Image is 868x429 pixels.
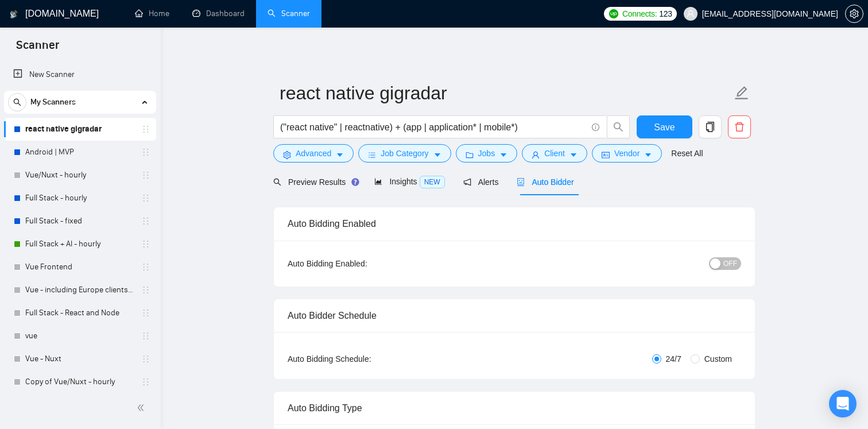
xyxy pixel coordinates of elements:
span: Client [544,147,565,160]
input: Search Freelance Jobs... [280,120,587,134]
span: holder [141,354,150,364]
input: Scanner name... [280,79,732,107]
span: Custom [700,353,737,365]
a: Vue Frontend [25,256,134,279]
a: searchScanner [268,9,310,18]
span: Preview Results [273,177,356,187]
span: holder [141,194,150,203]
span: holder [141,262,150,272]
span: 24/7 [661,353,686,365]
div: Auto Bidding Type [288,392,741,424]
span: holder [141,308,150,318]
a: Reset All [671,147,703,160]
img: upwork-logo.png [609,9,618,18]
span: holder [141,239,150,249]
span: folder [466,150,474,159]
span: info-circle [592,123,599,131]
span: Job Category [381,147,428,160]
button: barsJob Categorycaret-down [358,144,451,163]
a: Android | MVP [25,141,134,164]
span: Vendor [614,147,640,160]
div: Auto Bidder Schedule [288,299,741,332]
span: holder [141,171,150,180]
span: copy [699,122,721,132]
span: user [687,10,695,18]
span: NEW [420,176,445,188]
button: search [8,93,26,111]
span: robot [517,178,525,186]
span: Jobs [478,147,495,160]
div: Auto Bidding Enabled [288,207,741,240]
span: caret-down [644,150,652,159]
span: 123 [659,7,672,20]
a: react native gigradar [25,118,134,141]
a: vue [25,324,134,347]
li: New Scanner [4,63,156,86]
span: double-left [137,402,148,413]
span: holder [141,217,150,226]
span: notification [463,178,471,186]
div: Auto Bidding Enabled: [288,257,439,270]
a: setting [845,9,863,18]
a: Vue - Nuxt [25,347,134,370]
span: OFF [723,257,737,270]
a: dashboardDashboard [192,9,245,18]
button: settingAdvancedcaret-down [273,144,354,163]
div: Tooltip anchor [350,177,361,187]
span: search [273,178,281,186]
a: Full Stack - hourly [25,187,134,210]
span: Insights [374,177,444,186]
span: holder [141,125,150,134]
button: idcardVendorcaret-down [592,144,662,163]
img: logo [10,5,18,24]
span: edit [734,86,749,101]
span: search [607,122,629,132]
button: Save [637,115,692,138]
button: search [607,115,630,138]
a: Vue - including Europe clients | only search title [25,279,134,302]
span: holder [141,331,150,341]
a: New Scanner [13,63,147,86]
span: Connects: [622,7,657,20]
span: caret-down [336,150,344,159]
div: Auto Bidding Schedule: [288,353,439,365]
a: Copy of Vue/Nuxt - hourly [25,370,134,393]
span: setting [283,150,291,159]
span: Scanner [7,37,68,61]
span: area-chart [374,177,382,185]
span: caret-down [499,150,507,159]
span: setting [846,9,863,18]
button: copy [699,115,722,138]
a: Full Stack - fixed [25,210,134,233]
span: caret-down [433,150,441,159]
span: user [532,150,540,159]
span: caret-down [569,150,578,159]
span: Alerts [463,177,499,187]
span: idcard [602,150,610,159]
a: Full Stack - React and Node [25,302,134,324]
span: delete [728,122,750,132]
button: setting [845,5,863,23]
span: My Scanners [30,91,76,114]
div: Open Intercom Messenger [829,390,857,418]
span: holder [141,148,150,157]
a: Full Stack + AI - hourly [25,233,134,256]
span: Auto Bidder [517,177,573,187]
span: holder [141,285,150,295]
a: homeHome [135,9,169,18]
span: search [9,98,26,106]
button: delete [728,115,751,138]
span: bars [368,150,376,159]
span: Advanced [296,147,331,160]
span: holder [141,377,150,387]
button: userClientcaret-down [522,144,587,163]
a: Vue/Nuxt - hourly [25,164,134,187]
button: folderJobscaret-down [456,144,518,163]
span: Save [654,120,675,134]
